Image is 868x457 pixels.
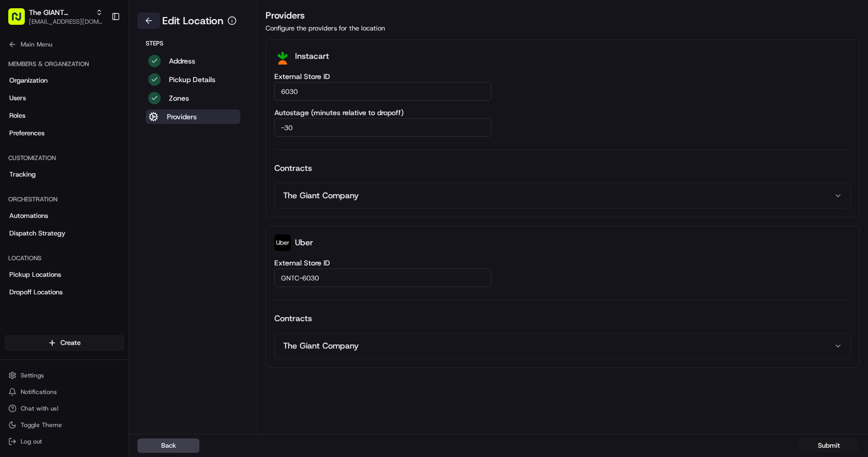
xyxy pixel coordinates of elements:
[169,74,215,85] p: Pickup Details
[9,170,36,179] span: Tracking
[266,24,860,33] p: Configure the providers for the location
[274,73,851,80] label: External Store ID
[274,312,851,325] h4: Contracts
[167,112,197,122] p: Providers
[4,418,125,432] button: Toggle Theme
[4,385,125,399] button: Notifications
[9,270,61,279] span: Pickup Locations
[29,7,91,18] button: The GIANT Company
[21,40,52,49] span: Main Menu
[4,191,125,208] div: Orchestration
[4,150,125,166] div: Customization
[9,129,44,138] span: Preferences
[60,338,81,348] span: Create
[87,151,96,159] div: 💻
[4,90,125,106] a: Users
[4,401,125,416] button: Chat with us!
[10,41,188,58] p: Welcome 👋
[103,175,125,183] span: Pylon
[295,237,313,249] p: Uber
[4,434,125,449] button: Log out
[35,109,131,117] div: We're available if you need us!
[169,93,189,103] p: Zones
[4,37,125,52] button: Main Menu
[4,107,125,124] a: Roles
[4,4,107,29] button: The GIANT Company[EMAIL_ADDRESS][DOMAIN_NAME]
[83,146,170,164] a: 💻API Documentation
[27,67,171,77] input: Clear
[274,109,851,116] label: Autostage (minutes relative to dropoff)
[137,438,199,453] button: Back
[146,39,240,48] p: Steps
[274,48,291,65] img: profile_instacart_ahold_partner.png
[9,229,66,238] span: Dispatch Strategy
[275,183,850,208] button: The Giant Company
[4,335,125,351] button: Create
[29,18,103,26] button: [EMAIL_ADDRESS][DOMAIN_NAME]
[4,56,125,72] div: Members & Organization
[4,72,125,89] a: Organization
[9,76,48,85] span: Organization
[4,250,125,266] div: Locations
[21,421,62,429] span: Toggle Theme
[274,162,851,175] h4: Contracts
[4,225,125,242] a: Dispatch Strategy
[798,438,860,453] button: Submit
[6,146,83,164] a: 📗Knowledge Base
[146,91,240,105] button: Zones
[9,111,25,120] span: Roles
[35,99,169,109] div: Start new chat
[176,102,188,114] button: Start new chat
[10,99,29,117] img: 1736555255976-a54dd68f-1ca7-489b-9aae-adbdc363a1c4
[10,10,31,31] img: Nash
[146,72,240,87] button: Pickup Details
[21,150,79,160] span: Knowledge Base
[10,151,19,159] div: 📗
[21,388,57,396] span: Notifications
[162,13,223,28] h1: Edit Location
[4,166,125,183] a: Tracking
[295,50,329,62] p: Instacart
[4,266,125,283] a: Pickup Locations
[73,175,125,183] a: Powered byPylon
[266,8,860,23] h3: Providers
[9,288,63,297] span: Dropoff Locations
[4,208,125,224] a: Automations
[21,371,44,380] span: Settings
[9,93,26,103] span: Users
[169,56,195,66] p: Address
[146,54,240,68] button: Address
[274,259,851,266] label: External Store ID
[4,125,125,141] a: Preferences
[9,211,48,220] span: Automations
[4,284,125,301] a: Dropoff Locations
[21,437,42,446] span: Log out
[274,234,291,251] img: profile_uber_ahold_partner.png
[275,334,850,358] button: The Giant Company
[21,404,58,413] span: Chat with us!
[98,150,166,160] span: API Documentation
[146,109,240,124] button: Providers
[4,368,125,383] button: Settings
